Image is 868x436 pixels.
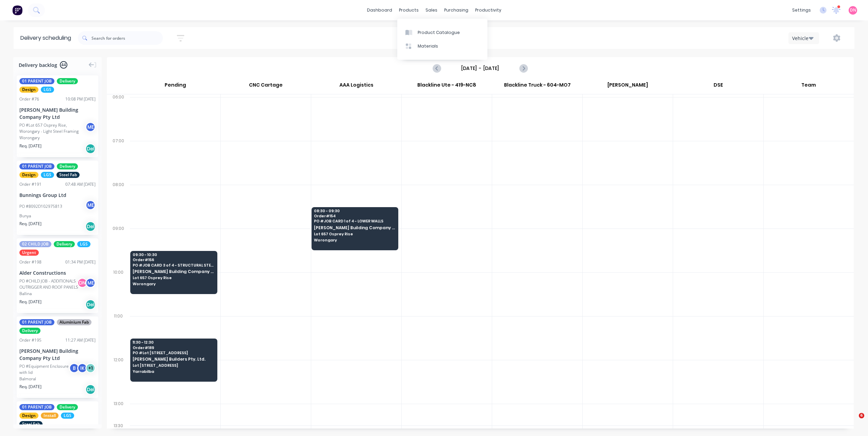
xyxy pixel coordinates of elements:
span: Lot [STREET_ADDRESS] [133,363,214,367]
div: Del [85,384,96,395]
a: Product Catalogue [397,25,487,39]
span: 02 CHILD JOB [19,241,51,247]
div: 09:00 [107,224,130,268]
span: 11:30 - 12:30 [133,340,214,344]
span: Delivery [57,163,78,169]
span: Order # 189 [133,346,214,350]
div: [PERSON_NAME] Building Company Pty Ltd [19,347,96,362]
div: 10:00 [107,268,130,312]
span: Worongary [133,282,214,286]
div: Blackline Ute - 419-NC8 [402,79,492,94]
div: Blackline Truck - 604-MO7 [492,79,582,94]
span: Steel Fab [56,172,80,178]
span: 01 PARENT JOB [19,163,54,169]
div: Balmoral [19,376,96,382]
div: Vehicle [792,35,812,42]
div: M E [85,200,96,210]
span: Order # 156 [133,258,214,262]
div: AAA Logistics [311,79,401,94]
div: [PERSON_NAME] Building Company Pty Ltd [19,106,96,121]
img: Factory [12,5,22,15]
div: 12:00 [107,356,130,400]
div: Bunnings Group Ltd [19,192,96,199]
div: Order # 195 [19,337,41,343]
div: Product Catalogue [418,30,460,36]
span: 09:30 - 10:30 [133,253,214,257]
span: Req. [DATE] [19,143,41,149]
span: Aluminium Fab [57,319,91,325]
span: LGS [77,241,90,247]
div: purchasing [441,5,472,15]
span: Steel Fab [19,421,43,427]
a: dashboard [364,5,396,15]
span: Lot 657 Osprey Rise [314,232,395,236]
div: sales [422,5,441,15]
span: Order # 154 [314,214,395,218]
div: 06:00 [107,93,130,137]
div: + 1 [85,363,96,373]
div: Worongary [19,135,96,141]
span: [PERSON_NAME] Building Company Pty Ltd [314,225,395,230]
div: DSE [673,79,763,94]
div: CNC Cartage [221,79,311,94]
span: LGS [41,87,54,93]
span: Urgent [19,250,39,256]
div: Order # 191 [19,181,41,187]
div: 10:08 PM [DATE] [65,96,96,102]
span: Design [19,413,38,419]
span: 08:30 - 09:30 [314,209,395,213]
span: Lot 657 Osprey Rise [133,276,214,280]
div: Materials [418,43,438,49]
div: 07:00 [107,137,130,181]
div: M E [85,122,96,132]
div: Order # 76 [19,96,39,102]
span: 6 [859,413,864,418]
div: PO #Equipment Enclosure with lid [19,363,71,376]
div: 13:30 [107,422,130,430]
button: Vehicle [788,32,819,44]
div: [PERSON_NAME] [583,79,673,94]
span: PO # JOB CARD 3 of 4 - STRUCTURAL STEEL [133,263,214,267]
div: 08:00 [107,181,130,224]
span: LGS [41,172,54,178]
div: I K [77,363,87,373]
span: [PERSON_NAME] Building Company Pty Ltd [133,269,214,274]
span: 44 [60,61,67,69]
span: Delivery [54,241,75,247]
div: productivity [472,5,505,15]
span: Design [19,172,38,178]
div: Bunya [19,213,96,219]
span: Req. [DATE] [19,384,41,390]
div: D N [77,278,87,288]
a: Materials [397,39,487,53]
span: PO # Lot [STREET_ADDRESS] [133,351,214,355]
div: settings [789,5,814,15]
div: 11:00 [107,312,130,356]
div: Team [764,79,854,94]
div: Delivery scheduling [14,27,78,49]
div: Del [85,299,96,310]
div: Order # 198 [19,259,41,265]
span: Install [41,413,59,419]
div: Ballina [19,291,96,297]
div: M E [85,278,96,288]
span: 01 PARENT JOB [19,404,54,410]
span: PO # JOB CARD 1 of 4 - LOWER WALLS [314,219,395,223]
span: Worongary [314,238,395,242]
div: 07:48 AM [DATE] [65,181,96,187]
iframe: Intercom live chat [845,413,861,429]
input: Search for orders [91,31,163,45]
div: PO #8092D102975813 [19,203,62,210]
span: [PERSON_NAME] Builders Pty. Ltd. [133,357,214,361]
div: 01:34 PM [DATE] [65,259,96,265]
span: Delivery [57,404,78,410]
span: Delivery [57,78,78,84]
div: Pending [130,79,220,94]
span: Req. [DATE] [19,221,41,227]
div: Alder Constructions [19,269,96,276]
div: products [396,5,422,15]
span: LGS [61,413,74,419]
span: DN [850,7,856,13]
div: Del [85,221,96,232]
span: 01 PARENT JOB [19,78,54,84]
